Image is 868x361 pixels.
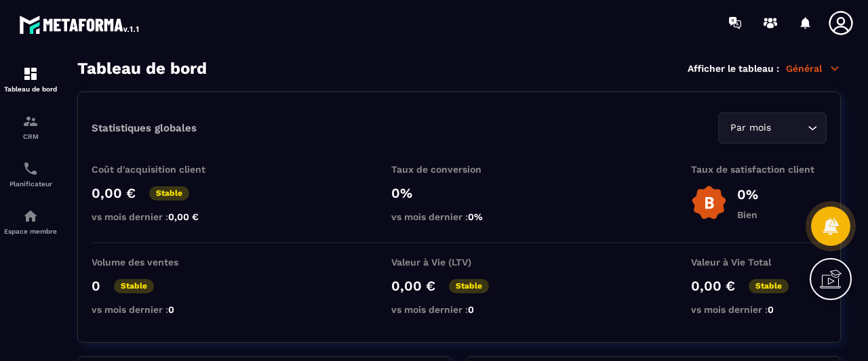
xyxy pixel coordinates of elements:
[22,66,39,82] img: formation
[168,304,174,315] span: 0
[391,164,527,175] p: Taux de conversion
[691,164,827,175] p: Taux de satisfaction client
[92,122,197,134] p: Statistiques globales
[727,121,774,135] span: Par mois
[3,150,58,198] a: schedulerschedulerPlanificateur
[691,278,735,294] p: 0,00 €
[3,198,58,245] a: automationsautomationsEspace membre
[468,304,474,315] span: 0
[391,211,527,222] p: vs mois dernier :
[468,211,483,222] span: 0%
[22,208,39,224] img: automations
[77,59,207,78] h3: Tableau de bord
[737,209,758,220] p: Bien
[749,279,789,293] p: Stable
[449,279,489,293] p: Stable
[92,211,227,222] p: vs mois dernier :
[3,228,58,235] p: Espace membre
[718,112,827,144] div: Search for option
[391,278,435,294] p: 0,00 €
[19,12,141,37] img: logo
[3,180,58,188] p: Planificateur
[688,63,779,74] p: Afficher le tableau :
[3,56,58,103] a: formationformationTableau de bord
[92,257,227,268] p: Volume des ventes
[691,185,727,221] img: b-badge-o.b3b20ee6.svg
[114,279,154,293] p: Stable
[149,186,189,200] p: Stable
[391,304,527,315] p: vs mois dernier :
[737,186,758,203] p: 0%
[3,103,58,150] a: formationformationCRM
[768,304,774,315] span: 0
[3,85,58,93] p: Tableau de bord
[786,62,841,75] p: Général
[3,133,58,140] p: CRM
[691,304,827,315] p: vs mois dernier :
[22,161,39,177] img: scheduler
[391,257,527,268] p: Valeur à Vie (LTV)
[22,113,39,129] img: formation
[391,185,527,201] p: 0%
[92,185,136,201] p: 0,00 €
[92,304,227,315] p: vs mois dernier :
[691,257,827,268] p: Valeur à Vie Total
[774,121,804,135] input: Search for option
[92,278,100,294] p: 0
[92,164,227,175] p: Coût d'acquisition client
[168,211,199,222] span: 0,00 €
